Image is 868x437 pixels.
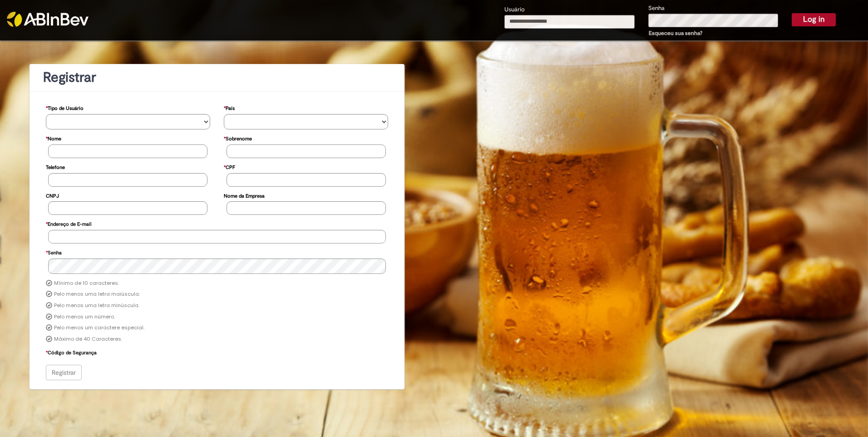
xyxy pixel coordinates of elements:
label: Endereço de E-mail [46,217,91,230]
label: Usuário [504,5,525,14]
label: Mínimo de 10 caracteres. [54,280,119,287]
label: Pelo menos uma letra maiúscula. [54,291,140,298]
label: Pelo menos uma letra minúscula. [54,302,139,309]
h1: Registrar [43,70,391,85]
label: CPF [224,160,235,173]
label: Tipo de Usuário [46,101,84,114]
label: Nome da Empresa [224,189,265,202]
label: Senha [46,245,62,258]
label: Código de Segurança [46,345,97,358]
label: Telefone [46,160,65,173]
label: Nome [46,131,61,144]
label: Pelo menos um número. [54,313,115,321]
a: Esqueceu sua senha? [649,30,702,37]
label: Pelo menos um caractere especial. [54,324,144,332]
button: Log in [792,13,836,26]
label: Senha [648,4,665,13]
label: País [224,101,235,114]
label: Sobrenome [224,131,252,144]
label: CNPJ [46,189,59,202]
label: Máximo de 40 Caracteres. [54,336,122,343]
img: ABInbev-white.png [7,12,89,27]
